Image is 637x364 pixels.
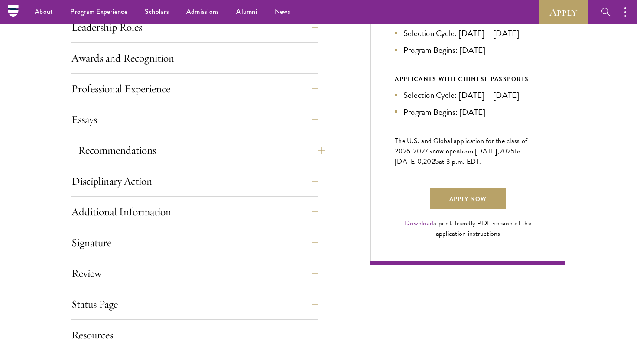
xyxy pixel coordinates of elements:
li: Program Begins: [DATE] [395,44,541,56]
span: is [428,146,432,156]
div: APPLICANTS WITH CHINESE PASSPORTS [395,74,541,84]
span: The U.S. and Global application for the class of 202 [395,136,527,156]
span: 5 [511,146,515,156]
li: Program Begins: [DATE] [395,106,541,118]
span: 7 [425,146,428,156]
span: at 3 p.m. EDT. [439,156,481,167]
button: Professional Experience [71,78,318,99]
span: 202 [499,146,511,156]
button: Disciplinary Action [71,171,318,192]
button: Review [71,263,318,284]
span: 0 [417,156,422,167]
span: 6 [406,146,410,156]
a: Download [405,218,433,228]
div: a print-friendly PDF version of the application instructions [395,218,541,239]
span: -202 [410,146,425,156]
span: to [DATE] [395,146,520,167]
span: from [DATE], [460,146,499,156]
button: Additional Information [71,201,318,222]
li: Selection Cycle: [DATE] – [DATE] [395,27,541,39]
span: 5 [435,156,439,167]
span: , [422,156,423,167]
button: Recommendations [78,140,325,161]
button: Leadership Roles [71,17,318,38]
button: Signature [71,232,318,253]
button: Awards and Recognition [71,48,318,68]
span: now open [432,146,460,156]
button: Essays [71,109,318,130]
button: Resources [71,325,318,345]
li: Selection Cycle: [DATE] – [DATE] [395,89,541,101]
button: Status Page [71,294,318,315]
a: Apply Now [430,188,506,209]
span: 202 [423,156,435,167]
